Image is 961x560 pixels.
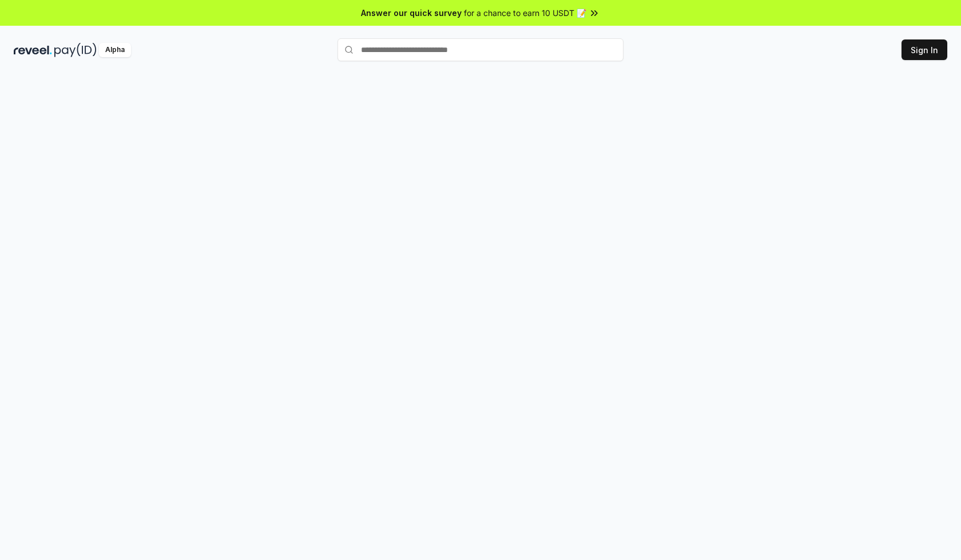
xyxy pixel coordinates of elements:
[361,7,462,19] span: Answer our quick survey
[99,43,131,57] div: Alpha
[14,43,52,57] img: reveel_dark
[54,43,97,57] img: pay_id
[902,39,947,60] button: Sign In
[464,7,586,19] span: for a chance to earn 10 USDT 📝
